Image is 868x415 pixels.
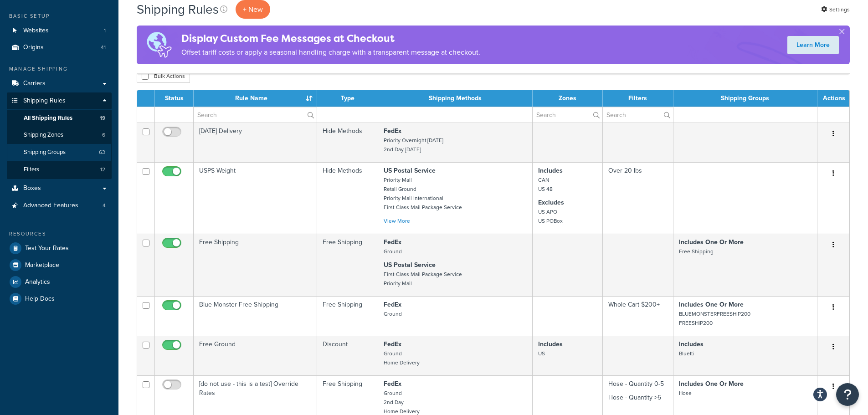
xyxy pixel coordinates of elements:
span: 19 [100,114,105,122]
strong: Includes One Or More [679,379,744,389]
td: Free Shipping [317,296,378,336]
th: Actions [817,90,849,107]
span: Shipping Rules [23,97,66,105]
li: Test Your Rates [7,240,112,256]
small: Ground [384,247,402,256]
li: Origins [7,39,112,56]
span: Carriers [23,80,46,87]
span: Origins [23,44,44,51]
span: 12 [100,166,105,174]
a: Shipping Rules [7,92,112,109]
span: 4 [103,202,106,210]
a: Carriers [7,75,112,92]
td: Hide Methods [317,162,378,234]
li: Shipping Groups [7,144,112,161]
input: Search [194,107,317,123]
div: Resources [7,230,112,238]
a: View More [384,217,410,225]
a: All Shipping Rules 19 [7,110,112,127]
strong: Includes [538,339,563,349]
a: Shipping Zones 6 [7,127,112,143]
th: Shipping Groups [673,90,817,107]
th: Status [155,90,194,107]
td: Discount [317,336,378,375]
td: [DATE] Delivery [194,123,317,162]
strong: Includes [538,166,563,175]
small: CAN US 48 [538,176,553,193]
li: Advanced Features [7,197,112,214]
small: Bluetti [679,349,694,358]
li: Shipping Zones [7,127,112,143]
strong: Includes [679,339,704,349]
th: Type [317,90,378,107]
th: Rule Name : activate to sort column ascending [194,90,317,107]
span: Websites [23,27,49,35]
td: Hide Methods [317,123,378,162]
a: Websites 1 [7,22,112,39]
p: Offset tariff costs or apply a seasonal handling charge with a transparent message at checkout. [181,46,480,59]
li: Boxes [7,180,112,197]
div: Basic Setup [7,12,112,20]
li: Filters [7,161,112,178]
strong: FedEx [384,126,401,136]
td: Free Ground [194,336,317,375]
a: Advanced Features 4 [7,197,112,214]
span: Help Docs [25,295,55,303]
span: Shipping Zones [24,131,63,139]
span: 41 [101,44,106,51]
h4: Display Custom Fee Messages at Checkout [181,31,480,46]
strong: FedEx [384,339,401,349]
a: Help Docs [7,291,112,307]
span: Test Your Rates [25,245,69,252]
strong: US Postal Service [384,166,436,175]
small: US [538,349,545,358]
small: Ground Home Delivery [384,349,420,367]
span: Marketplace [25,261,59,269]
a: Shipping Groups 63 [7,144,112,161]
small: Ground [384,310,402,318]
td: Free Shipping [317,234,378,296]
button: Bulk Actions [137,69,190,83]
button: Open Resource Center [836,383,859,406]
strong: FedEx [384,237,401,247]
span: Advanced Features [23,202,78,210]
li: Websites [7,22,112,39]
small: Priority Mail Retail Ground Priority Mail International First-Class Mail Package Service [384,176,462,211]
p: Hose - Quantity >5 [608,393,668,402]
strong: US Postal Service [384,260,436,270]
small: Free Shipping [679,247,714,256]
th: Zones [533,90,603,107]
strong: FedEx [384,379,401,389]
th: Shipping Methods [378,90,533,107]
small: Hose [679,389,692,397]
a: Learn More [787,36,839,54]
span: All Shipping Rules [24,114,72,122]
td: Whole Cart $200+ [603,296,673,336]
input: Search [533,107,602,123]
strong: Excludes [538,198,564,207]
a: Settings [821,3,850,16]
li: Shipping Rules [7,92,112,179]
a: Filters 12 [7,161,112,178]
small: First-Class Mail Package Service Priority Mail [384,270,462,287]
span: Shipping Groups [24,149,66,156]
div: Manage Shipping [7,65,112,73]
span: 1 [104,27,106,35]
span: Filters [24,166,39,174]
img: duties-banner-06bc72dcb5fe05cb3f9472aba00be2ae8eb53ab6f0d8bb03d382ba314ac3c341.png [137,26,181,64]
td: Free Shipping [194,234,317,296]
a: Analytics [7,274,112,290]
span: Boxes [23,184,41,192]
a: Marketplace [7,257,112,273]
span: 63 [99,149,105,156]
small: US APO US POBox [538,208,563,225]
strong: FedEx [384,300,401,309]
strong: Includes One Or More [679,237,744,247]
h1: Shipping Rules [137,0,219,18]
li: All Shipping Rules [7,110,112,127]
strong: Includes One Or More [679,300,744,309]
input: Search [603,107,673,123]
